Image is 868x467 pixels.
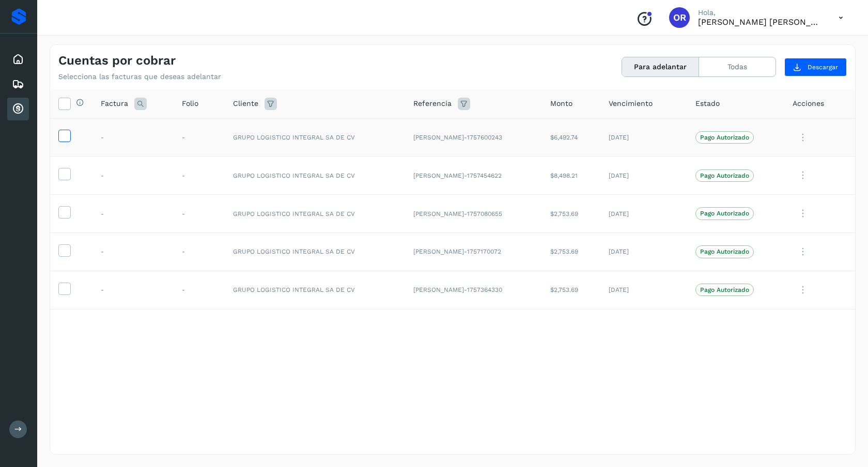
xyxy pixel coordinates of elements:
[225,232,405,271] td: GRUPO LOGISTICO INTEGRAL SA DE CV
[92,271,174,309] td: -
[174,232,225,271] td: -
[174,271,225,309] td: -
[225,118,405,157] td: GRUPO LOGISTICO INTEGRAL SA DE CV
[101,98,128,109] span: Factura
[174,157,225,195] td: -
[698,17,822,27] p: Oscar Ramirez Nava
[225,157,405,195] td: GRUPO LOGISTICO INTEGRAL SA DE CV
[600,271,687,309] td: [DATE]
[92,232,174,271] td: -
[700,172,749,179] p: Pago Autorizado
[793,98,824,109] span: Acciones
[405,271,542,309] td: [PERSON_NAME]-1757364330
[698,8,822,17] p: Hola,
[225,195,405,233] td: GRUPO LOGISTICO INTEGRAL SA DE CV
[405,195,542,233] td: [PERSON_NAME]-1757080655
[600,157,687,195] td: [DATE]
[600,118,687,157] td: [DATE]
[7,98,29,120] div: Cuentas por cobrar
[182,98,198,109] span: Folio
[622,57,699,76] button: Para adelantar
[174,118,225,157] td: -
[225,271,405,309] td: GRUPO LOGISTICO INTEGRAL SA DE CV
[405,157,542,195] td: [PERSON_NAME]-1757454622
[92,195,174,233] td: -
[600,232,687,271] td: [DATE]
[700,286,749,293] p: Pago Autorizado
[92,118,174,157] td: -
[405,232,542,271] td: [PERSON_NAME]-1757170072
[542,232,600,271] td: $2,753.69
[58,72,221,81] p: Selecciona las facturas que deseas adelantar
[550,98,572,109] span: Monto
[542,118,600,157] td: $6,492.74
[700,248,749,255] p: Pago Autorizado
[700,210,749,217] p: Pago Autorizado
[700,134,749,141] p: Pago Autorizado
[405,118,542,157] td: [PERSON_NAME]-1757600243
[808,63,838,72] span: Descargar
[542,271,600,309] td: $2,753.69
[7,73,29,96] div: Embarques
[7,48,29,71] div: Inicio
[784,58,847,76] button: Descargar
[413,98,452,109] span: Referencia
[695,98,720,109] span: Estado
[609,98,653,109] span: Vencimiento
[233,98,258,109] span: Cliente
[699,57,776,76] button: Todas
[58,53,176,68] h4: Cuentas por cobrar
[542,195,600,233] td: $2,753.69
[542,157,600,195] td: $8,498.21
[174,195,225,233] td: -
[92,157,174,195] td: -
[600,195,687,233] td: [DATE]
